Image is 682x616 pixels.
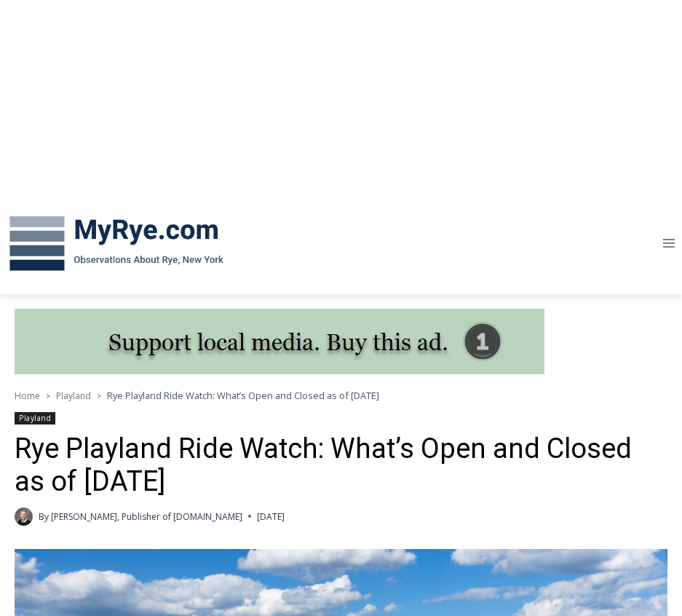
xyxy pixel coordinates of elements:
span: Rye Playland Ride Watch: What’s Open and Closed as of [DATE] [107,389,379,402]
nav: Breadcrumbs [15,388,667,403]
a: [PERSON_NAME], Publisher of [DOMAIN_NAME] [51,510,242,523]
span: By [39,510,49,524]
h1: Rye Playland Ride Watch: What’s Open and Closed as of [DATE] [15,433,667,499]
button: Open menu [655,232,682,255]
a: Playland [15,412,55,425]
a: Home [15,390,40,402]
time: [DATE] [257,510,285,524]
img: support local media, buy this ad [15,309,544,374]
span: > [46,391,50,401]
a: Author image [15,508,33,526]
a: Playland [56,390,91,402]
span: > [97,391,101,401]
